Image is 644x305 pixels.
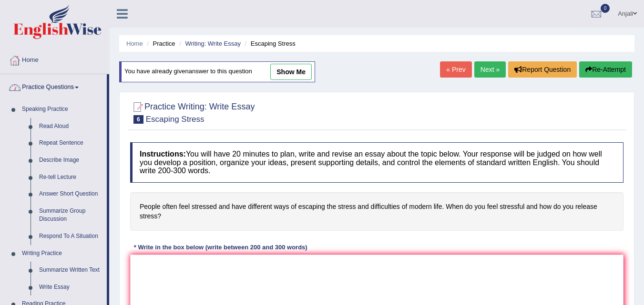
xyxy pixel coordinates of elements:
div: You have already given answer to this question [119,61,315,82]
span: 6 [133,115,143,124]
a: Read Aloud [35,118,107,135]
a: show me [270,64,312,80]
a: « Prev [440,61,471,78]
a: Repeat Sentence [35,135,107,152]
div: * Write in the box below (write between 200 and 300 words) [130,243,311,252]
a: Summarize Written Text [35,262,107,279]
a: Respond To A Situation [35,228,107,245]
b: Instructions: [140,150,186,158]
span: 0 [601,4,610,13]
a: Re-tell Lecture [35,169,107,186]
a: Writing Practice [18,245,107,262]
button: Re-Attempt [579,61,632,78]
small: Escaping Stress [146,115,204,124]
a: Write Essay [35,279,107,296]
a: Answer Short Question [35,186,107,203]
button: Report Question [508,61,577,78]
a: Next » [474,61,506,78]
a: Home [0,47,109,71]
a: Writing: Write Essay [185,40,241,47]
a: Speaking Practice [18,101,107,118]
li: Escaping Stress [243,39,296,48]
a: Practice Questions [0,74,107,98]
li: Practice [144,39,175,48]
h2: Practice Writing: Write Essay [130,100,255,124]
h4: You will have 20 minutes to plan, write and revise an essay about the topic below. Your response ... [130,142,624,183]
a: Home [126,40,143,47]
a: Describe Image [35,152,107,169]
h4: People often feel stressed and have different ways of escaping the stress and difficulties of mod... [130,192,624,231]
a: Summarize Group Discussion [35,203,107,228]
